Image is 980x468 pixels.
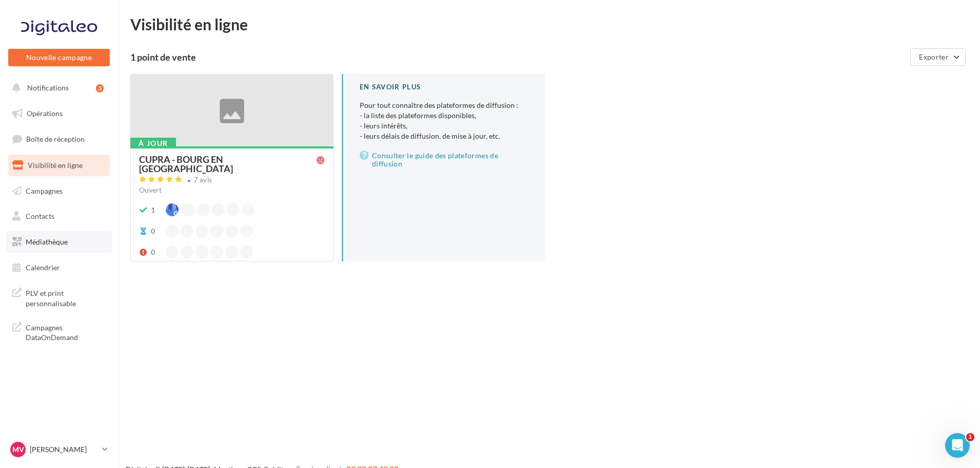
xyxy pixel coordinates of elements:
[26,321,106,343] span: Campagnes DataOnDemand
[28,161,83,170] span: Visibilité en ligne
[360,131,528,141] li: - leurs délais de diffusion, de mise à jour, etc.
[151,226,155,236] div: 0
[360,82,528,92] div: En savoir plus
[6,205,112,227] a: Contacts
[27,109,63,118] span: Opérations
[360,110,528,121] li: - la liste des plateformes disponibles,
[945,433,970,458] iframe: Intercom live chat
[27,83,69,92] span: Notifications
[151,205,155,215] div: 1
[6,103,112,124] a: Opérations
[6,77,108,99] button: Notifications 3
[6,282,112,312] a: PLV et print personnalisable
[919,52,949,61] span: Exporter
[966,433,974,441] span: 1
[12,444,24,455] span: Mv
[30,444,98,455] p: [PERSON_NAME]
[360,121,528,131] li: - leurs intérêts,
[26,263,60,272] span: Calendrier
[6,128,112,150] a: Boîte de réception
[6,231,112,253] a: Médiathèque
[130,52,906,62] div: 1 point de vente
[8,49,110,66] button: Nouvelle campagne
[151,247,155,257] div: 0
[26,186,63,195] span: Campagnes
[139,155,317,173] div: CUPRA - BOURG EN [GEOGRAPHIC_DATA]
[139,185,162,194] span: Ouvert
[6,155,112,176] a: Visibilité en ligne
[26,237,68,246] span: Médiathèque
[26,286,106,308] span: PLV et print personnalisable
[8,440,110,459] a: Mv [PERSON_NAME]
[6,316,112,347] a: Campagnes DataOnDemand
[130,16,968,32] div: Visibilité en ligne
[6,180,112,202] a: Campagnes
[910,48,966,66] button: Exporter
[96,84,104,92] div: 3
[360,149,528,170] a: Consulter le guide des plateformes de diffusion
[139,175,325,187] a: 7 avis
[194,177,212,183] div: 7 avis
[26,135,85,143] span: Boîte de réception
[360,100,528,141] p: Pour tout connaître des plateformes de diffusion :
[6,257,112,278] a: Calendrier
[130,138,176,149] div: À jour
[26,212,54,220] span: Contacts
